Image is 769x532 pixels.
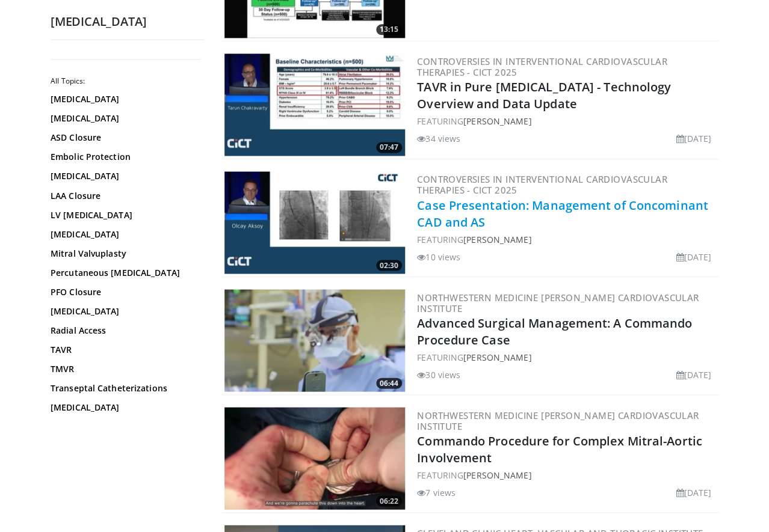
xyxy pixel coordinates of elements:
a: [PERSON_NAME] [463,469,531,480]
a: Mitral Valvuplasty [51,247,198,259]
span: 06:44 [376,378,402,388]
div: FEATURING [417,115,716,127]
a: [PERSON_NAME] [463,115,531,127]
h2: [MEDICAL_DATA] [51,14,204,29]
a: [MEDICAL_DATA] [51,170,198,182]
a: [PERSON_NAME] [463,233,531,245]
div: FEATURING [417,233,716,245]
a: LAA Closure [51,189,198,201]
a: Advanced Surgical Management: A Commando Procedure Case [417,314,692,347]
div: FEATURING [417,468,716,481]
img: 4870d3a7-3eda-492a-a104-0efaa15da040.300x170_q85_crop-smart_upscale.jpg [224,54,405,156]
span: 06:22 [376,495,402,506]
a: TMVR [51,362,198,375]
a: 06:44 [224,289,405,391]
a: Case Presentation: Management of Concominant CAD and AS [417,197,708,230]
span: 13:15 [376,24,402,35]
a: [MEDICAL_DATA] [51,401,198,413]
li: 7 views [417,486,456,498]
li: [DATE] [676,132,711,145]
a: Controversies in Interventional Cardiovascular Therapies - CICT 2025 [417,173,667,196]
li: [DATE] [676,368,711,381]
a: Percutaneous [MEDICAL_DATA] [51,266,198,278]
a: 07:47 [224,54,405,156]
span: 07:47 [376,142,402,153]
a: LV [MEDICAL_DATA] [51,209,198,221]
a: [MEDICAL_DATA] [51,305,198,317]
div: FEATURING [417,350,716,363]
a: [MEDICAL_DATA] [51,93,198,105]
a: 02:30 [224,171,405,274]
li: [DATE] [676,486,711,498]
li: 30 views [417,368,460,381]
li: 10 views [417,250,460,263]
a: Commando Procedure for Complex Mitral-Aortic Involvement [417,432,702,465]
a: Embolic Protection [51,151,198,163]
img: ed530c51-17e3-4ba2-9cd8-121da545c690.300x170_q85_crop-smart_upscale.jpg [224,289,405,391]
img: f1ad2437-b57b-47e5-aa57-9aabd2514238.300x170_q85_crop-smart_upscale.jpg [224,171,405,274]
img: 6aa5dd88-01a3-4eee-bde0-020879303b0f.300x170_q85_crop-smart_upscale.jpg [224,407,405,509]
a: [MEDICAL_DATA] [51,112,198,124]
a: Radial Access [51,324,198,336]
a: Controversies in Interventional Cardiovascular Therapies - CICT 2025 [417,55,667,78]
a: TAVR [51,343,198,355]
span: 02:30 [376,260,402,271]
a: [MEDICAL_DATA] [51,228,198,240]
a: TAVR in Pure [MEDICAL_DATA] - Technology Overview and Data Update [417,79,671,112]
li: [DATE] [676,250,711,263]
a: [PERSON_NAME] [463,351,531,362]
a: Northwestern Medicine [PERSON_NAME] Cardiovascular Institute [417,409,699,432]
a: Northwestern Medicine [PERSON_NAME] Cardiovascular Institute [417,291,699,314]
a: 06:22 [224,407,405,509]
li: 34 views [417,132,460,145]
a: Transeptal Catheterizations [51,382,198,394]
h2: All Topics: [51,76,201,86]
a: PFO Closure [51,286,198,298]
a: ASD Closure [51,132,198,144]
